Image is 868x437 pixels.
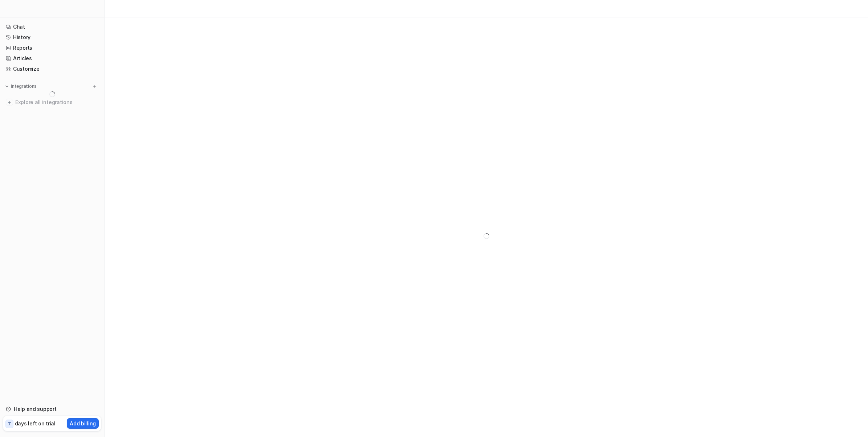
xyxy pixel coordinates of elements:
[8,421,11,427] p: 7
[3,404,101,414] a: Help and support
[3,43,101,53] a: Reports
[3,83,39,90] button: Integrations
[67,418,99,429] button: Add billing
[3,97,101,107] a: Explore all integrations
[3,32,101,42] a: History
[11,83,37,89] p: Integrations
[3,22,101,32] a: Chat
[4,84,9,89] img: expand menu
[3,53,101,63] a: Articles
[15,420,56,427] p: days left on trial
[15,96,98,108] span: Explore all integrations
[92,84,97,89] img: menu_add.svg
[6,99,13,106] img: explore all integrations
[3,64,101,74] a: Customize
[70,420,96,427] p: Add billing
